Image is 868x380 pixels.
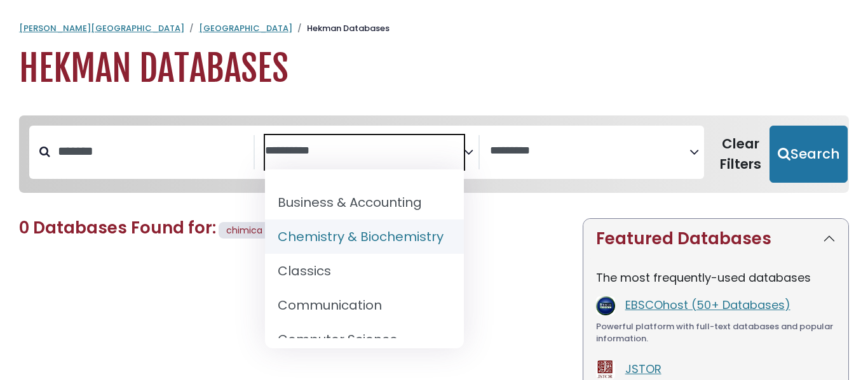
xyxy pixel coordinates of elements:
[265,185,464,219] li: Business & Accounting
[712,126,770,183] button: Clear Filters
[265,219,464,254] li: Chemistry & Biochemistry
[625,361,661,377] a: JSTOR
[265,288,464,322] li: Communication
[583,219,848,259] button: Featured Databases
[265,145,465,158] textarea: Search
[19,22,849,35] nav: breadcrumb
[265,322,464,357] li: Computer Science
[265,254,464,288] li: Classics
[770,126,848,183] button: Submit for Search Results
[19,48,849,90] h1: Hekman Databases
[50,141,254,162] input: Search database by title or keyword
[292,22,390,35] li: Hekman Databases
[19,115,849,193] nav: Search filters
[625,297,790,313] a: EBSCOhost (50+ Databases)
[226,224,262,237] span: chimica
[19,216,216,239] span: 0 Databases Found for:
[596,320,836,345] div: Powerful platform with full-text databases and popular information.
[490,145,689,158] textarea: Search
[199,22,292,34] a: [GEOGRAPHIC_DATA]
[19,22,184,34] a: [PERSON_NAME][GEOGRAPHIC_DATA]
[596,269,836,286] p: The most frequently-used databases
